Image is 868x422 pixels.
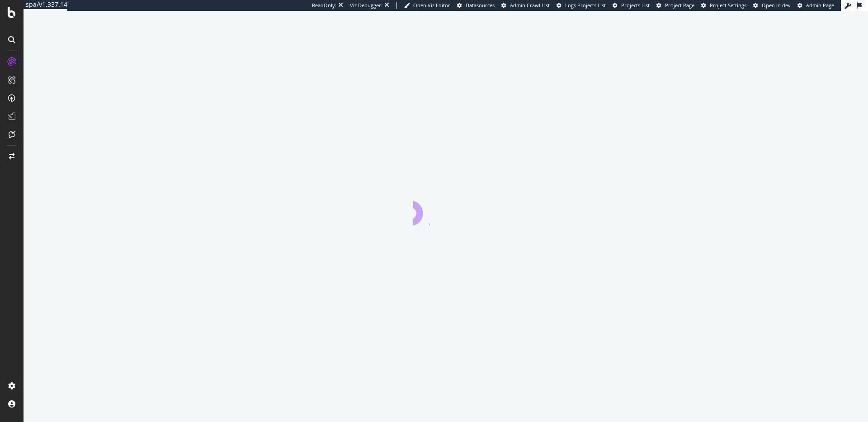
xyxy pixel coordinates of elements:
[797,2,834,9] a: Admin Page
[457,2,495,9] a: Datasources
[656,2,694,9] a: Project Page
[312,2,336,9] div: ReadOnly:
[762,2,791,9] span: Open in dev
[806,2,834,9] span: Admin Page
[613,2,650,9] a: Projects List
[753,2,791,9] a: Open in dev
[565,2,606,9] span: Logs Projects List
[350,2,382,9] div: Viz Debugger:
[466,2,495,9] span: Datasources
[701,2,746,9] a: Project Settings
[621,2,650,9] span: Projects List
[413,193,478,225] div: animation
[665,2,694,9] span: Project Page
[557,2,606,9] a: Logs Projects List
[710,2,746,9] span: Project Settings
[404,2,450,9] a: Open Viz Editor
[501,2,550,9] a: Admin Crawl List
[510,2,550,9] span: Admin Crawl List
[413,2,450,9] span: Open Viz Editor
